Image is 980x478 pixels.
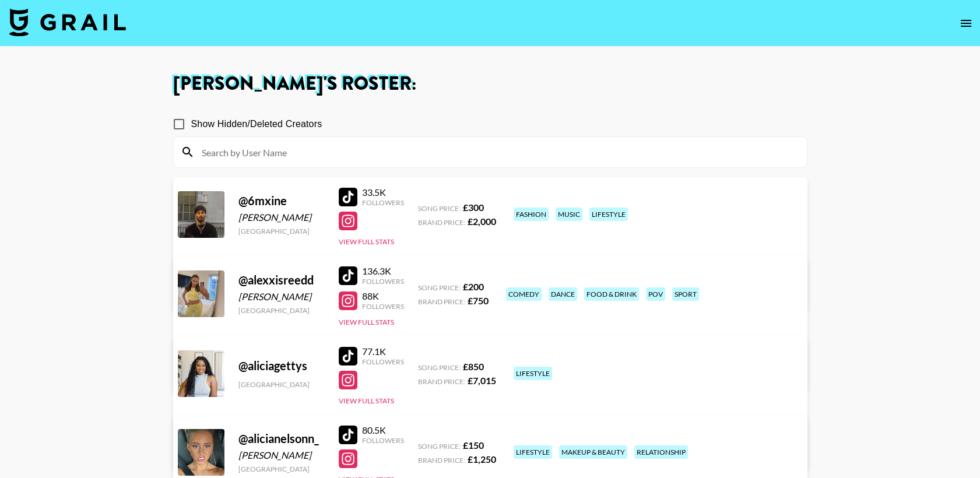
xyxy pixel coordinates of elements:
div: comedy [506,287,542,301]
span: Show Hidden/Deleted Creators [191,117,322,131]
div: [PERSON_NAME] [238,291,325,303]
div: 77.1K [362,346,404,357]
span: Song Price: [418,204,461,213]
img: Grail Talent [9,8,126,36]
span: Song Price: [418,363,461,372]
input: Search by User Name [195,143,800,161]
div: @ 6mxine [238,194,325,208]
div: [GEOGRAPHIC_DATA] [238,465,325,473]
div: 136.3K [362,265,404,277]
div: [GEOGRAPHIC_DATA] [238,306,325,315]
h1: [PERSON_NAME] 's Roster: [173,75,807,93]
div: 88K [362,290,404,302]
strong: £ 150 [463,440,484,451]
div: 80.5K [362,424,404,436]
div: fashion [514,208,549,221]
strong: £ 300 [463,202,484,213]
div: lifestyle [514,367,552,380]
div: [GEOGRAPHIC_DATA] [238,227,325,236]
div: relationship [634,445,688,459]
div: lifestyle [514,445,552,459]
strong: £ 750 [468,295,489,306]
div: lifestyle [589,208,628,221]
strong: £ 850 [463,361,484,372]
div: Followers [362,198,404,207]
span: Brand Price: [418,297,465,306]
div: Followers [362,302,404,311]
span: Brand Price: [418,218,465,227]
div: Followers [362,357,404,366]
div: dance [549,287,577,301]
div: [GEOGRAPHIC_DATA] [238,380,325,389]
span: Brand Price: [418,456,465,465]
div: @ alicianelsonn_ [238,431,325,446]
strong: £ 7,015 [468,375,496,386]
div: Followers [362,277,404,286]
div: [PERSON_NAME] [238,212,325,223]
div: makeup & beauty [559,445,627,459]
div: pov [646,287,665,301]
strong: £ 2,000 [468,216,496,227]
div: Followers [362,436,404,445]
span: Song Price: [418,283,461,292]
button: View Full Stats [339,237,394,246]
button: View Full Stats [339,318,394,326]
div: sport [672,287,699,301]
button: open drawer [954,12,978,35]
button: View Full Stats [339,396,394,405]
span: Brand Price: [418,377,465,386]
div: music [556,208,582,221]
strong: £ 1,250 [468,454,496,465]
div: food & drink [584,287,639,301]
div: 33.5K [362,187,404,198]
div: @ alexxisreedd [238,273,325,287]
strong: £ 200 [463,281,484,292]
span: Song Price: [418,442,461,451]
div: [PERSON_NAME] [238,449,325,461]
div: @ aliciagettys [238,358,325,373]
